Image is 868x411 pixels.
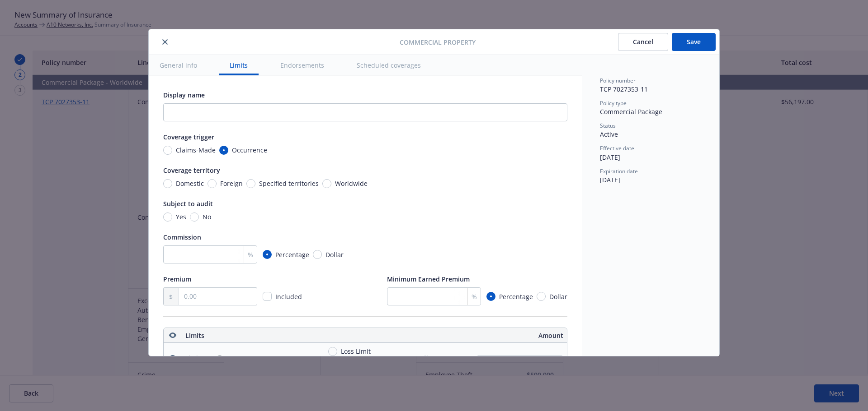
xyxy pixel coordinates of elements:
[600,175,620,184] span: [DATE]
[163,275,191,283] span: Premium
[163,212,172,222] input: Yes
[232,145,267,155] span: Occurrence
[600,144,634,152] span: Effective date
[322,179,331,188] input: Worldwide
[263,250,272,259] input: Percentage
[219,146,228,155] input: Occurrence
[163,233,201,241] span: Commission
[219,55,259,75] button: Limits
[328,347,337,356] input: Loss Limit
[549,292,567,301] span: Dollar
[346,55,432,75] button: Scheduled coverages
[400,37,476,47] span: Commercial Property
[378,328,567,343] th: Amount
[600,99,627,107] span: Policy type
[176,179,204,188] span: Domestic
[163,199,213,208] span: Subject to audit
[335,179,368,188] span: Worldwide
[163,133,214,141] span: Coverage trigger
[341,346,371,356] span: Loss Limit
[163,91,205,99] span: Display name
[208,179,217,188] input: Foreign
[248,250,253,259] span: %
[387,275,470,283] span: Minimum Earned Premium
[149,55,208,75] button: General info
[600,122,616,129] span: Status
[176,145,216,155] span: Claims-Made
[472,292,477,301] span: %
[313,250,322,259] input: Dollar
[600,130,618,139] span: Active
[600,77,636,84] span: Policy number
[179,288,257,305] input: 0.00
[600,153,620,162] span: [DATE]
[259,179,319,188] span: Specified territories
[600,167,638,175] span: Expiration date
[185,353,215,363] div: Limit type
[499,292,533,301] span: Percentage
[600,107,662,116] span: Commercial Package
[203,212,211,222] span: No
[600,85,648,93] span: TCP 7027353-11
[325,250,344,259] span: Dollar
[190,212,199,222] input: No
[163,146,172,155] input: Claims-Made
[486,292,495,301] input: Percentage
[163,166,220,175] span: Coverage territory
[182,328,336,343] th: Limits
[160,37,170,47] button: close
[275,250,309,259] span: Percentage
[220,179,243,188] span: Foreign
[672,33,716,51] button: Save
[269,55,335,75] button: Endorsements
[537,292,546,301] input: Dollar
[246,179,255,188] input: Specified territories
[176,212,186,222] span: Yes
[618,33,668,51] button: Cancel
[275,292,302,301] span: Included
[163,179,172,188] input: Domestic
